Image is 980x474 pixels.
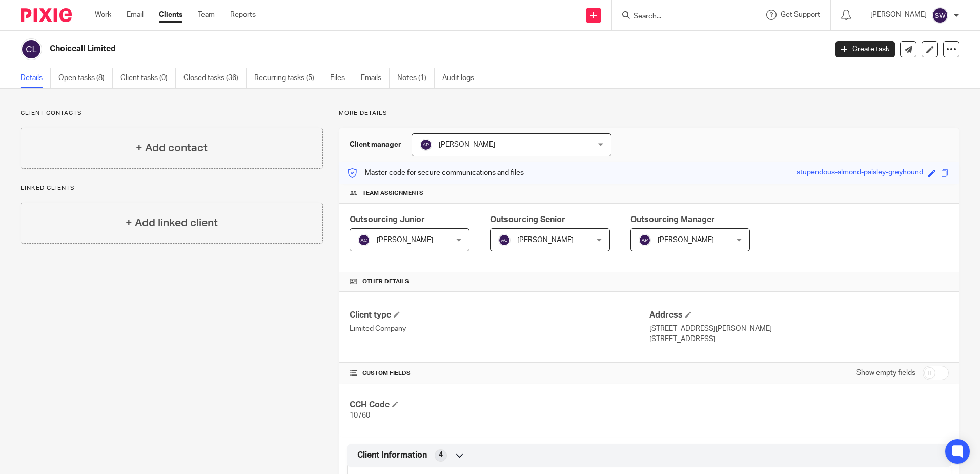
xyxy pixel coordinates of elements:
[350,369,649,378] h4: CUSTOM FIELDS
[350,324,649,334] p: Limited Company
[649,324,949,334] p: [STREET_ADDRESS][PERSON_NAME]
[330,68,353,88] a: Files
[632,12,725,22] input: Search
[183,68,247,88] a: Closed tasks (36)
[870,10,927,20] p: [PERSON_NAME]
[198,10,215,20] a: Team
[361,68,390,88] a: Emails
[21,8,72,22] img: Pixie
[442,68,482,88] a: Audit logs
[439,450,443,460] span: 4
[362,278,409,286] span: Other details
[420,139,432,151] img: svg%3E
[126,215,218,231] h4: + Add linked client
[658,236,714,244] span: [PERSON_NAME]
[649,310,949,321] h4: Address
[95,10,111,20] a: Work
[230,10,256,20] a: Reports
[21,38,42,60] img: svg%3E
[350,400,649,410] h4: CCH Code
[58,68,113,88] a: Open tasks (8)
[347,168,524,178] p: Master code for secure communications and files
[159,10,182,20] a: Clients
[797,167,923,179] div: stupendous-almond-paisley-greyhound
[649,334,949,344] p: [STREET_ADDRESS]
[120,68,176,88] a: Client tasks (0)
[362,189,423,197] span: Team assignments
[835,41,895,57] a: Create task
[397,68,435,88] a: Notes (1)
[439,141,495,148] span: [PERSON_NAME]
[339,109,959,117] p: More details
[350,310,649,321] h4: Client type
[490,215,565,224] span: Outsourcing Senior
[350,412,370,419] span: 10760
[498,234,511,246] img: svg%3E
[50,44,666,54] h2: Choiceall Limited
[21,109,323,117] p: Client contacts
[127,10,144,20] a: Email
[932,7,948,24] img: svg%3E
[21,68,51,88] a: Details
[377,236,433,244] span: [PERSON_NAME]
[350,215,425,224] span: Outsourcing Junior
[358,234,370,246] img: svg%3E
[639,234,651,246] img: svg%3E
[517,236,574,244] span: [PERSON_NAME]
[781,11,820,18] span: Get Support
[856,368,915,378] label: Show empty fields
[357,450,427,461] span: Client Information
[350,140,401,150] h3: Client manager
[21,184,323,192] p: Linked clients
[630,215,715,224] span: Outsourcing Manager
[254,68,322,88] a: Recurring tasks (5)
[136,140,208,156] h4: + Add contact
